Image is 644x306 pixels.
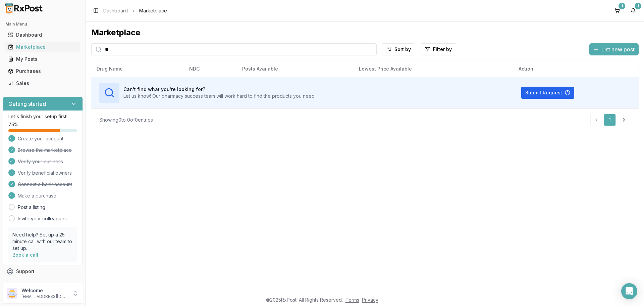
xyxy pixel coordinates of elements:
[91,61,184,77] th: Drug Name
[433,46,452,53] span: Filter by
[18,135,63,142] span: Create your account
[513,61,639,77] th: Action
[5,21,80,27] h2: Main Menu
[628,5,639,16] button: 1
[184,61,237,77] th: NDC
[5,65,80,77] a: Purchases
[362,297,378,303] a: Privacy
[3,277,83,290] button: Feedback
[601,45,635,53] span: List new post
[345,297,359,303] a: Terms
[12,231,73,252] p: Need help? Set up a 25 minute call with our team to set up.
[354,61,513,77] th: Lowest Price Available
[16,280,39,287] span: Feedback
[91,27,639,38] div: Marketplace
[18,215,67,222] a: Invite your colleagues
[99,117,153,123] div: Showing 0 to 0 of 0 entries
[7,288,17,299] img: User avatar
[237,61,354,77] th: Posts Available
[589,47,639,53] a: List new post
[382,43,415,55] button: Sort by
[12,252,38,258] a: Book a call
[3,42,83,52] button: Marketplace
[21,287,68,294] p: Welcome
[604,114,616,126] a: 1
[8,56,77,62] div: My Posts
[617,114,631,126] a: Go to next page
[612,5,623,16] button: 1
[8,100,46,108] h3: Getting started
[619,3,625,9] div: 1
[3,30,83,40] button: Dashboard
[18,170,72,176] span: Verify beneficial owners
[8,121,18,128] span: 75 %
[123,93,316,99] p: Let us know! Our pharmacy success team will work hard to find the products you need.
[3,78,83,89] button: Sales
[394,46,411,53] span: Sort by
[139,7,167,14] span: Marketplace
[8,68,77,75] div: Purchases
[589,43,639,55] button: List new post
[590,114,631,126] nav: pagination
[421,43,456,55] button: Filter by
[3,3,46,13] img: RxPost Logo
[103,7,167,14] nav: breadcrumb
[8,32,77,38] div: Dashboard
[5,29,80,41] a: Dashboard
[3,66,83,77] button: Purchases
[5,53,80,65] a: My Posts
[621,283,637,299] div: Open Intercom Messenger
[3,265,83,277] button: Support
[5,41,80,53] a: Marketplace
[18,204,45,211] a: Post a listing
[8,80,77,87] div: Sales
[18,158,63,165] span: Verify your business
[18,181,72,188] span: Connect a bank account
[18,192,56,199] span: Make a purchase
[8,113,77,120] p: Let's finish your setup first!
[521,87,574,99] button: Submit Request
[123,86,316,93] h3: Can't find what you're looking for?
[21,294,68,299] p: [EMAIL_ADDRESS][DOMAIN_NAME]
[635,3,641,9] div: 1
[5,77,80,89] a: Sales
[18,147,72,154] span: Browse the marketplace
[8,44,77,50] div: Marketplace
[103,7,128,14] a: Dashboard
[3,54,83,64] button: My Posts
